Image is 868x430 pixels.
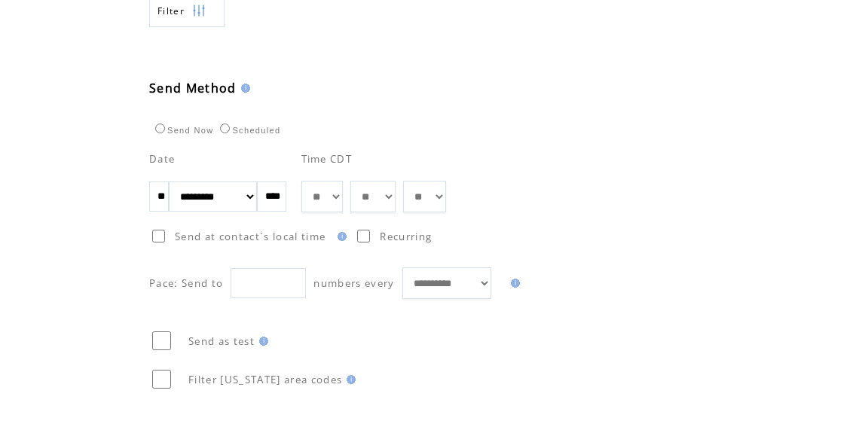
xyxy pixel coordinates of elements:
span: numbers every [313,276,394,290]
span: Send Method [149,80,237,96]
img: help.gif [333,232,347,241]
span: Send at contact`s local time [175,230,325,243]
img: help.gif [342,375,356,384]
span: Recurring [380,230,432,243]
span: Send as test [188,334,255,348]
img: help.gif [237,84,250,93]
label: Scheduled [216,126,280,135]
input: Send Now [155,124,165,133]
span: Date [149,152,175,166]
img: help.gif [506,279,520,288]
span: Time CDT [301,152,353,166]
span: Pace: Send to [149,276,223,290]
input: Scheduled [220,124,230,133]
img: help.gif [255,337,268,346]
span: Filter [US_STATE] area codes [188,373,342,386]
label: Send Now [151,126,213,135]
span: Show filters [157,5,185,17]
